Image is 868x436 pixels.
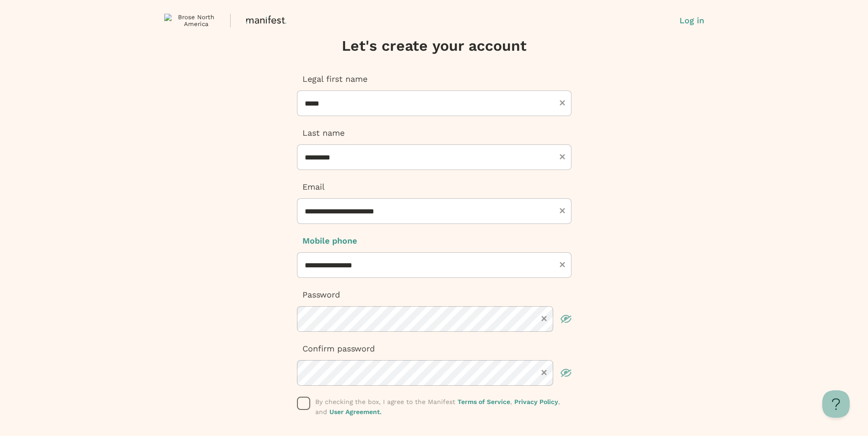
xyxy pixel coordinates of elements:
p: Email [297,181,571,193]
span: By checking the box, I agree to the Manifest , , and [315,398,560,415]
p: Legal first name [297,73,571,85]
p: Last name [297,127,571,139]
a: Privacy Policy [514,398,558,405]
a: Terms of Service [458,398,510,405]
p: Mobile phone [297,235,571,247]
a: User Agreement. [329,408,382,415]
button: Log in [679,15,704,27]
p: Password [297,289,571,301]
p: Confirm password [297,343,571,355]
h3: Let's create your account [297,37,571,55]
iframe: Toggle Customer Support [822,390,850,418]
img: Brose North America [164,14,221,27]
